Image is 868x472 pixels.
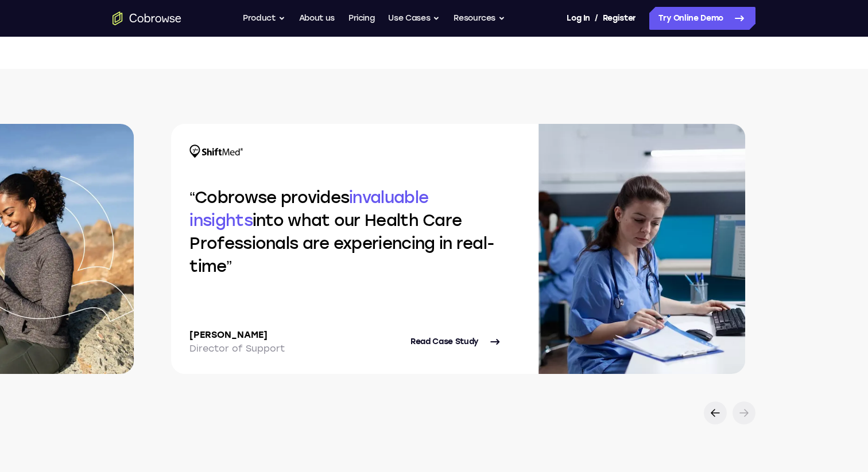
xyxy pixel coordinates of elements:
[348,7,375,30] a: Pricing
[189,328,285,342] p: [PERSON_NAME]
[538,124,745,374] img: Case study
[595,11,598,25] span: /
[189,145,243,158] img: Shiftmed logo
[243,7,285,30] button: Product
[189,342,285,356] p: Director of Support
[113,11,181,25] a: Go to the home page
[299,7,335,30] a: About us
[454,7,505,30] button: Resources
[410,328,502,356] a: Read Case Study
[603,7,636,30] a: Register
[388,7,440,30] button: Use Cases
[189,188,494,276] q: Cobrowse provides into what our Health Care Professionals are experiencing in real-time
[567,7,590,30] a: Log In
[649,7,755,30] a: Try Online Demo
[189,188,428,230] span: invaluable insights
